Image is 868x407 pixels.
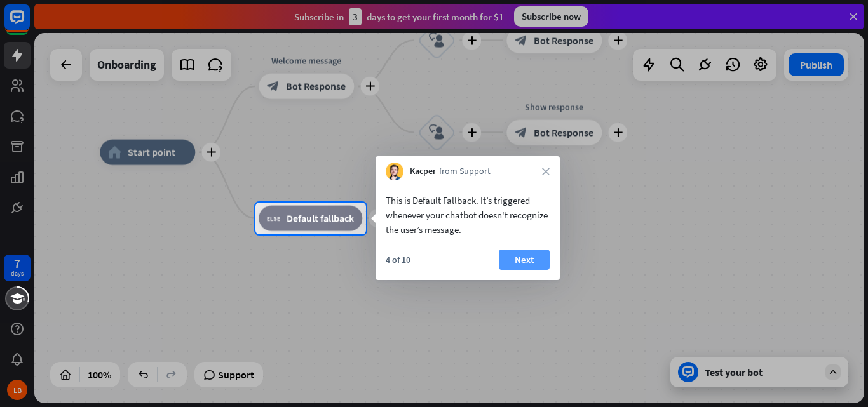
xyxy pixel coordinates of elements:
[386,254,410,265] div: 4 of 10
[410,165,436,178] span: Kacper
[542,168,550,175] i: close
[267,212,280,225] i: block_fallback
[10,5,48,43] button: Open LiveChat chat widget
[287,212,354,225] span: Default fallback
[439,165,491,178] span: from Support
[386,193,550,237] div: This is Default Fallback. It’s triggered whenever your chatbot doesn't recognize the user’s message.
[499,250,550,270] button: Next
